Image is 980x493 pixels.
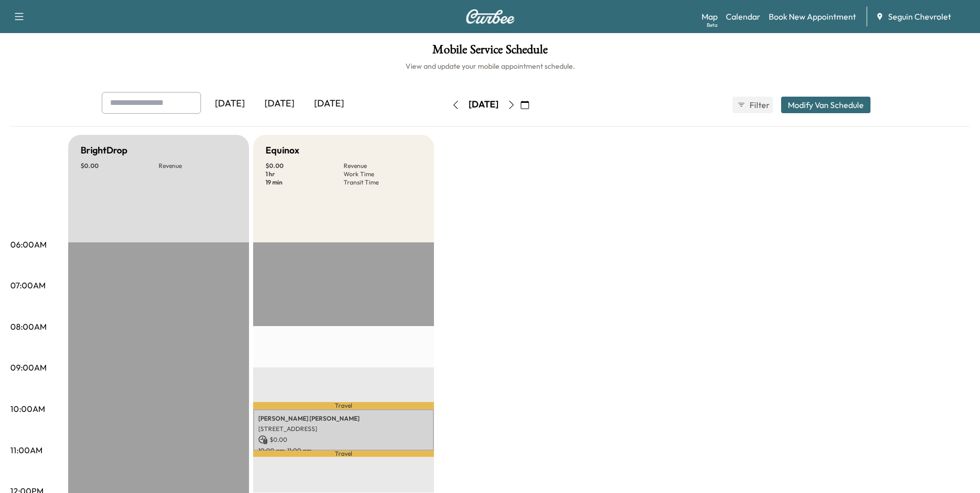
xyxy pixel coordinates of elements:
[707,21,718,29] div: Beta
[266,170,344,178] p: 1 hr
[304,92,354,116] div: [DATE]
[750,99,768,111] span: Filter
[205,92,255,116] div: [DATE]
[266,162,344,170] p: $ 0.00
[10,361,46,374] p: 09:00AM
[253,451,434,457] p: Travel
[10,61,970,71] h6: View and update your mobile appointment schedule.
[888,10,951,23] span: Seguin Chevrolet
[10,320,46,333] p: 08:00AM
[258,425,429,433] p: [STREET_ADDRESS]
[469,98,499,111] div: [DATE]
[253,402,434,409] p: Travel
[781,97,870,113] button: Modify Van Schedule
[159,162,237,170] p: Revenue
[726,10,760,23] a: Calendar
[266,178,344,187] p: 19 min
[258,446,429,455] p: 10:00 am - 11:00 am
[81,143,128,158] h5: BrightDrop
[10,279,45,291] p: 07:00AM
[344,178,422,187] p: Transit Time
[258,435,429,444] p: $ 0.00
[255,92,304,116] div: [DATE]
[10,43,970,61] h1: Mobile Service Schedule
[81,162,159,170] p: $ 0.00
[702,10,718,23] a: MapBeta
[258,414,429,423] p: [PERSON_NAME] [PERSON_NAME]
[344,170,422,178] p: Work Time
[769,10,856,23] a: Book New Appointment
[10,238,46,251] p: 06:00AM
[344,162,422,170] p: Revenue
[10,403,45,415] p: 10:00AM
[266,143,299,158] h5: Equinox
[10,444,42,456] p: 11:00AM
[733,97,773,113] button: Filter
[465,9,515,24] img: Curbee Logo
